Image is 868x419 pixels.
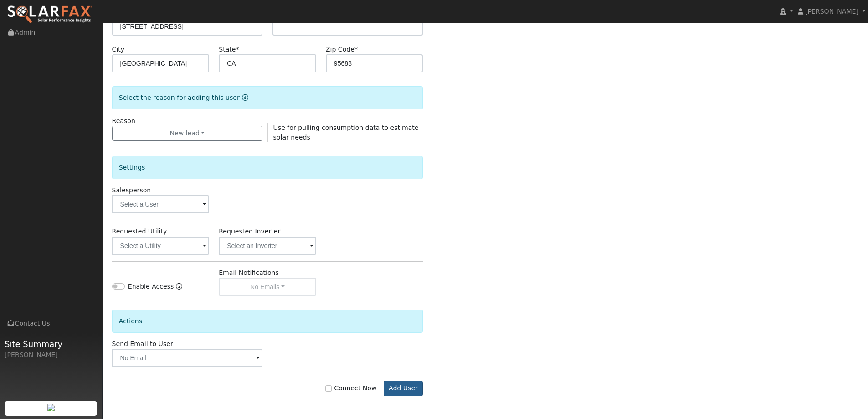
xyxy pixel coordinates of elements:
div: Actions [112,310,423,333]
span: Required [236,46,239,53]
span: Required [354,46,358,53]
label: Requested Utility [112,227,167,236]
button: New lead [112,126,263,141]
label: Enable Access [128,282,174,291]
div: Select the reason for adding this user [112,86,423,109]
label: Email Notifications [219,268,279,278]
div: Settings [112,156,423,179]
label: Reason [112,116,135,126]
label: Salesperson [112,186,151,195]
input: Connect Now [325,385,332,392]
span: Site Summary [5,338,98,350]
label: Zip Code [326,45,358,54]
span: [PERSON_NAME] [805,8,858,15]
span: Use for pulling consumption data to estimate solar needs [273,124,419,141]
input: Select a User [112,195,210,213]
div: [PERSON_NAME] [5,350,98,360]
input: Select an Inverter [219,237,316,255]
label: Connect Now [325,383,376,393]
input: Select a Utility [112,237,210,255]
label: Requested Inverter [219,227,280,236]
label: City [112,45,125,54]
img: retrieve [47,404,55,411]
input: No Email [112,349,263,367]
a: Reason for new user [240,94,248,101]
label: Send Email to User [112,339,173,349]
img: SolarFax [7,5,92,24]
a: Enable Access [176,282,182,296]
button: Add User [384,381,423,396]
label: State [219,45,239,54]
